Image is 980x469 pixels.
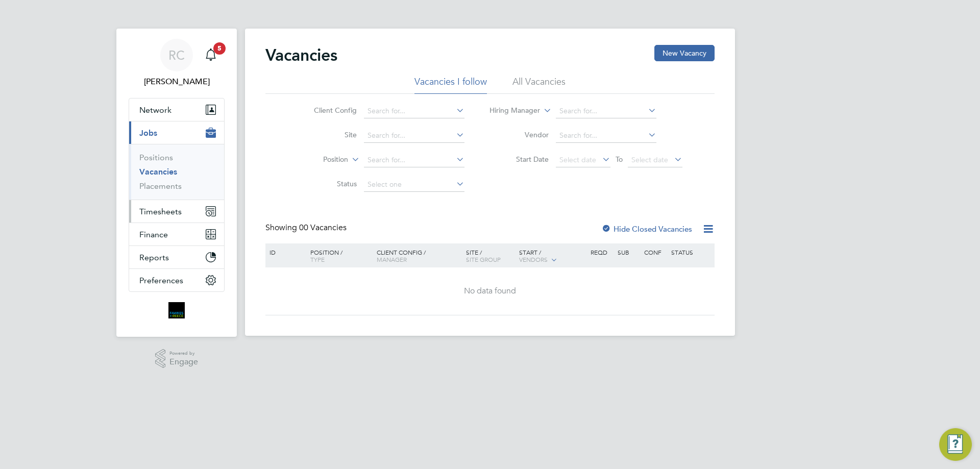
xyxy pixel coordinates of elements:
span: Select date [559,155,596,164]
div: Showing [265,223,349,233]
span: To [612,153,626,166]
div: Jobs [129,144,224,200]
input: Search for... [556,104,656,118]
button: New Vacancy [654,45,715,61]
span: Finance [139,230,168,239]
button: Preferences [129,269,224,291]
input: Search for... [364,129,464,143]
span: 5 [213,42,226,55]
input: Search for... [556,129,656,143]
input: Search for... [364,153,464,167]
button: Timesheets [129,200,224,223]
span: Powered by [169,349,198,358]
span: Engage [169,358,198,366]
label: Hide Closed Vacancies [601,224,692,234]
a: RC[PERSON_NAME] [129,39,225,88]
input: Search for... [364,104,464,118]
div: Start / [517,243,588,269]
span: Roselyn Coelho [129,76,225,88]
div: ID [267,243,303,261]
span: Manager [377,255,407,263]
button: Engage Resource Center [939,428,972,461]
label: Site [298,130,357,139]
div: Status [669,243,713,261]
span: Preferences [139,276,183,285]
label: Hiring Manager [481,106,540,116]
div: Reqd [588,243,615,261]
span: RC [168,48,185,62]
button: Jobs [129,121,224,144]
li: All Vacancies [512,76,566,94]
span: Timesheets [139,207,182,216]
a: Positions [139,153,173,162]
span: 00 Vacancies [299,223,347,233]
li: Vacancies I follow [414,76,487,94]
div: Position / [303,243,374,268]
a: 5 [201,39,221,71]
label: Vendor [490,130,549,139]
span: Vendors [519,255,548,263]
nav: Main navigation [116,29,237,337]
div: Site / [463,243,517,268]
button: Finance [129,223,224,245]
input: Select one [364,178,464,192]
a: Powered byEngage [155,349,199,368]
a: Go to home page [129,302,225,318]
button: Reports [129,246,224,268]
span: Type [310,255,325,263]
span: Network [139,105,171,115]
label: Client Config [298,106,357,115]
span: Site Group [466,255,501,263]
a: Placements [139,181,182,191]
label: Status [298,179,357,188]
span: Select date [631,155,668,164]
span: Reports [139,253,169,262]
button: Network [129,98,224,121]
div: No data found [267,286,713,297]
div: Conf [642,243,668,261]
a: Vacancies [139,167,177,177]
span: Jobs [139,128,157,138]
div: Client Config / [374,243,463,268]
h2: Vacancies [265,45,337,65]
img: bromak-logo-retina.png [168,302,185,318]
label: Position [289,155,348,165]
label: Start Date [490,155,549,164]
div: Sub [615,243,642,261]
